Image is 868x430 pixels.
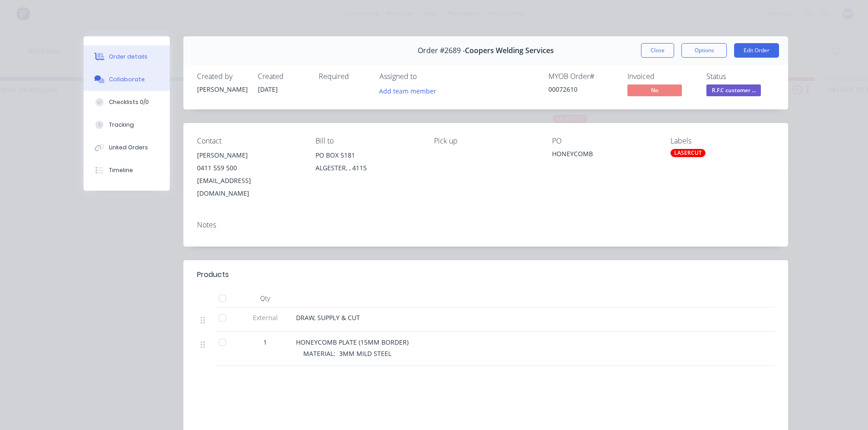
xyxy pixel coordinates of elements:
div: Collaborate [109,75,145,84]
div: Notes [197,221,774,229]
div: Contact [197,137,301,145]
div: PO BOX 5181 [316,149,419,162]
button: Order details [84,45,170,68]
div: PO BOX 5181ALGESTER, , 4115 [316,149,419,178]
div: Created by [197,72,247,81]
span: MATERIAL: 3MM MILD STEEL [303,349,391,358]
div: Qty [238,289,292,307]
span: [DATE] [258,85,278,94]
div: [PERSON_NAME] [197,149,301,162]
button: Checklists 0/0 [84,91,170,114]
div: HONEYCOMB [552,149,656,162]
div: Required [319,72,369,81]
div: MYOB Order # [548,72,616,81]
div: [PERSON_NAME] [197,84,247,94]
div: Products [197,269,229,280]
div: Labels [671,137,774,145]
div: Assigned to [380,72,470,81]
span: External [242,313,289,322]
div: 00072610 [548,84,616,94]
button: R.F.C customer ... [706,84,761,98]
div: Tracking [109,121,134,129]
div: [PERSON_NAME]0411 559 500[EMAIL_ADDRESS][DOMAIN_NAME] [197,149,301,200]
div: Linked Orders [109,143,148,152]
div: ALGESTER, , 4115 [316,162,419,174]
button: Add team member [380,84,441,97]
div: Timeline [109,166,133,174]
div: Order details [109,53,148,61]
button: Add team member [375,84,441,97]
div: [EMAIL_ADDRESS][DOMAIN_NAME] [197,174,301,200]
div: Pick up [434,137,538,145]
div: Status [706,72,774,81]
div: 0411 559 500 [197,162,301,174]
button: Options [681,43,727,58]
span: HONEYCOMB PLATE (15MM BORDER) [296,338,409,346]
button: Timeline [84,159,170,182]
div: LASERCUT [671,149,705,157]
div: PO [552,137,656,145]
div: Created [258,72,308,81]
div: Bill to [316,137,419,145]
button: Edit Order [734,43,779,58]
span: Coopers Welding Services [465,46,554,55]
span: 1 [263,337,267,347]
button: Tracking [84,114,170,136]
button: Close [641,43,674,58]
button: Linked Orders [84,136,170,159]
span: R.F.C customer ... [706,84,761,96]
span: Order #2689 - [418,46,465,55]
div: Invoiced [627,72,695,81]
button: Collaborate [84,68,170,91]
span: DRAW, SUPPLY & CUT [296,313,360,322]
span: No [627,84,682,96]
div: Checklists 0/0 [109,98,149,106]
